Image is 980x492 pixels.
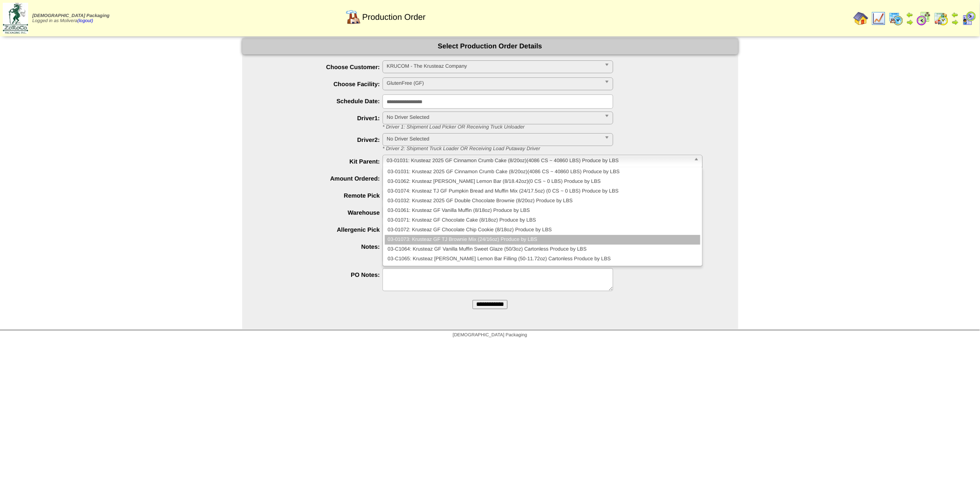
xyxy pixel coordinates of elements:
[376,124,738,130] div: * Driver 1: Shipment Load Picker OR Receiving Truck Unloader
[387,134,601,145] span: No Driver Selected
[261,192,383,199] label: Remote Pick
[78,18,93,23] a: (logout)
[261,158,383,165] label: Kit Parent:
[385,167,700,177] li: 03-01031: Krusteaz 2025 GF Cinnamon Crumb Cake (8/20oz)(4086 CS ~ 40860 LBS) Produce by LBS
[261,226,383,233] label: Allergenic Pick
[854,11,868,26] img: home.gif
[261,175,383,182] label: Amount Ordered:
[387,78,601,89] span: GlutenFree (GF)
[387,112,601,123] span: No Driver Selected
[385,177,700,187] li: 03-01062: Krusteaz [PERSON_NAME] Lemon Bar (8/18.42oz)(0 CS ~ 0 LBS) Produce by LBS
[32,13,109,23] span: Logged in as Molivera
[261,209,383,216] label: Warehouse
[362,12,425,22] span: Production Order
[385,187,700,196] li: 03-01074: Krusteaz TJ GF Pumpkin Bread and Muffin Mix (24/17.5oz) (0 CS ~ 0 LBS) Produce by LBS
[32,13,109,18] span: [DEMOGRAPHIC_DATA] Packaging
[261,98,383,105] label: Schedule Date:
[261,136,383,143] label: Driver2:
[387,155,690,166] span: 03-01031: Krusteaz 2025 GF Cinnamon Crumb Cake (8/20oz)(4086 CS ~ 40860 LBS) Produce by LBS
[385,254,700,264] li: 03-C1065: Krusteaz [PERSON_NAME] Lemon Bar Filling (50-11.72oz) Cartonless Produce by LBS
[906,11,914,18] img: arrowleft.gif
[951,11,959,18] img: arrowleft.gif
[385,216,700,225] li: 03-01071: Krusteaz GF Chocolate Cake (8/18oz) Produce by LBS
[385,245,700,254] li: 03-C1064: Krusteaz GF Vanilla Muffin Sweet Glaze (50/3oz) Cartonless Produce by LBS
[889,11,903,26] img: calendarprod.gif
[261,243,383,250] label: Notes:
[261,271,383,278] label: PO Notes:
[376,146,738,152] div: * Driver 2: Shipment Truck Loader OR Receiving Load Putaway Driver
[346,10,361,24] img: factory.gif
[934,11,949,26] img: calendarinout.gif
[261,64,383,70] label: Choose Customer:
[385,225,700,235] li: 03-01072: Krusteaz GF Chocolate Chip Cookie (8/18oz) Produce by LBS
[385,235,700,245] li: 03-01073: Krusteaz GF TJ Brownie Mix (24/16oz) Produce by LBS
[916,11,931,26] img: calendarblend.gif
[906,18,914,26] img: arrowright.gif
[387,61,601,72] span: KRUCOM - The Krusteaz Company
[385,196,700,206] li: 03-01032: Krusteaz 2025 GF Double Chocolate Brownie (8/20oz) Produce by LBS
[261,81,383,88] label: Choose Facility:
[242,38,738,54] div: Select Production Order Details
[261,115,383,122] label: Driver1:
[951,18,959,26] img: arrowright.gif
[871,11,886,26] img: line_graph.gif
[385,206,700,216] li: 03-01061: Krusteaz GF Vanilla Muffin (8/18oz) Produce by LBS
[3,3,28,34] img: zoroco-logo-small.webp
[962,11,976,26] img: calendarcustomer.gif
[453,333,527,338] span: [DEMOGRAPHIC_DATA] Packaging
